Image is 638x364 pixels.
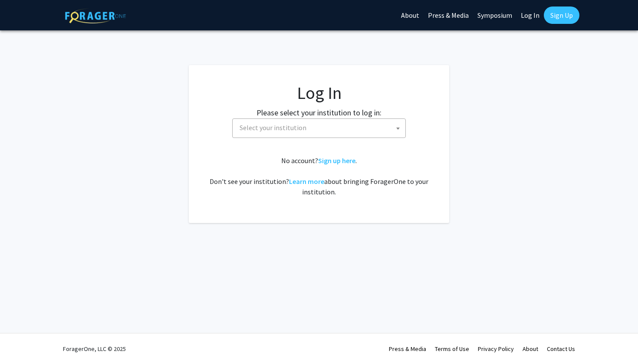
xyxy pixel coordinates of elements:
[206,82,432,103] h1: Log In
[389,345,426,353] a: Press & Media
[547,345,575,353] a: Contact Us
[240,123,306,132] span: Select your institution
[523,345,538,353] a: About
[65,8,126,23] img: ForagerOne Logo
[63,334,126,364] div: ForagerOne, LLC © 2025
[435,345,469,353] a: Terms of Use
[289,177,324,186] a: Learn more about bringing ForagerOne to your institution
[232,118,406,138] span: Select your institution
[544,7,579,24] a: Sign Up
[257,107,381,118] label: Please select your institution to log in:
[206,155,432,197] div: No account? . Don't see your institution? about bringing ForagerOne to your institution.
[318,156,355,165] a: Sign up here
[236,119,405,137] span: Select your institution
[478,345,514,353] a: Privacy Policy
